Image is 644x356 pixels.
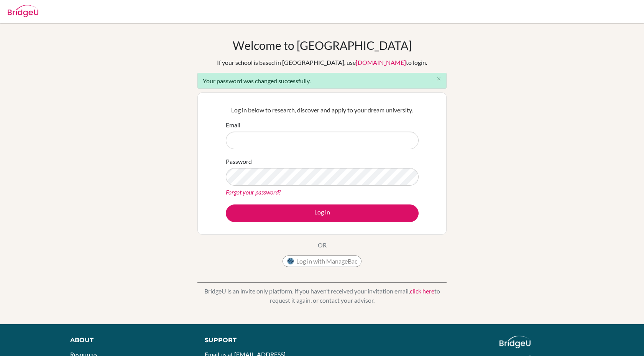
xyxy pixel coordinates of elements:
p: Log in below to research, discover and apply to your dream university. [226,105,419,115]
div: Support [205,336,314,345]
img: logo_white@2x-f4f0deed5e89b7ecb1c2cc34c3e3d731f90f0f143d5ea2071677605dd97b5244.png [499,336,531,348]
div: About [70,336,187,345]
div: Your password was changed successfully. [197,73,447,89]
p: BridgeU is an invite only platform. If you haven’t received your invitation email, to request it ... [197,287,447,305]
label: Email [226,120,240,130]
label: Password [226,157,252,166]
a: [DOMAIN_NAME] [356,59,406,66]
button: Log in [226,204,419,222]
p: OR [318,241,327,250]
a: click here [410,287,434,295]
h1: Welcome to [GEOGRAPHIC_DATA] [233,38,412,52]
button: Log in with ManageBac [283,255,361,267]
img: Bridge-U [8,5,38,17]
div: If your school is based in [GEOGRAPHIC_DATA], use to login. [217,58,427,67]
button: Close [431,73,446,85]
i: close [436,76,442,82]
a: Forgot your password? [226,188,281,196]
